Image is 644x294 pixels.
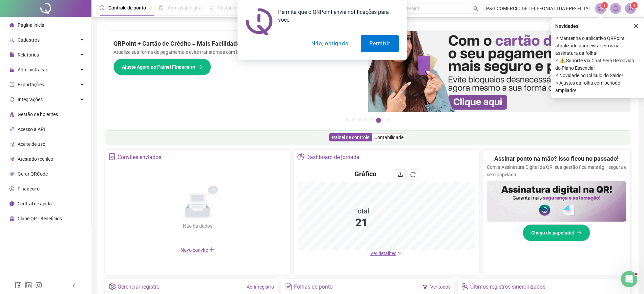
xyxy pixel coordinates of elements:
span: arrow-right [577,230,582,235]
span: Chega de papelada! [531,229,574,236]
span: export [9,82,14,87]
div: Dashboard de jornada [306,152,359,163]
span: api [9,127,14,132]
span: Clube QR - Beneficios [18,216,62,221]
div: Não há dados [166,222,229,230]
button: Permitir [361,35,398,52]
span: qrcode [9,172,14,176]
span: pie-chart [297,153,305,160]
span: Contabilidade [374,135,403,140]
iframe: Intercom live chat [621,271,637,287]
span: Acesso à API [18,127,45,132]
img: banner%2F02c71560-61a6-44d4-94b9-c8ab97240462.png [487,181,626,222]
p: Com a Assinatura Digital da QR, sua gestão fica mais ágil, segura e sem papelada. [487,163,626,178]
span: facebook [15,282,22,289]
span: solution [9,157,14,161]
span: Integrações [18,97,43,102]
button: 5 [370,118,373,121]
span: Ajuste Agora no Painel Financeiro [122,63,195,71]
span: team [461,283,469,290]
button: 3 [358,118,361,121]
div: Folhas de ponto [294,281,333,293]
span: down [397,251,402,255]
span: ⚬ ⚠️ Suporte Via Chat Será Removido do Plano Essencial [555,57,640,72]
span: left [72,284,77,288]
button: 2 [352,118,355,121]
span: plus [209,247,214,252]
span: filter [423,285,428,289]
span: ⚬ Ajustes da folha com período ampliado! [555,79,640,94]
span: Ver detalhes [370,251,396,256]
span: gift [9,216,14,221]
span: dollar [9,186,14,191]
button: 6 [376,118,381,123]
button: 7 [387,118,390,121]
div: Permita que o QRPoint envie notificações para você! [273,8,399,24]
span: Aceite de uso [18,141,45,147]
img: banner%2F75947b42-3b94-469c-a360-407c2d3115d7.png [368,31,630,112]
h4: Gráfico [354,169,376,179]
span: linkedin [25,282,32,289]
img: notification icon [246,8,273,35]
span: Administração [18,67,48,72]
span: download [398,172,403,177]
span: audit [9,142,14,146]
span: reload [410,172,416,177]
span: Financeiro [18,186,40,191]
span: Central de ajuda [18,201,52,206]
span: ⚬ Novidade no Cálculo do Saldo! [555,72,640,79]
div: Convites enviados [118,152,161,163]
div: Últimos registros sincronizados [470,281,545,293]
span: Painel de controle [332,135,369,140]
button: Chega de papelada! [523,224,590,241]
span: info-circle [9,201,14,206]
a: Ver todos [430,284,451,290]
a: Ver detalhes down [370,251,402,256]
span: lock [9,67,14,72]
span: Atestado técnico [18,156,53,162]
h2: Assinar ponto na mão? Isso ficou no passado! [494,154,619,163]
span: setting [109,283,116,290]
span: Gestão de holerites [18,112,58,117]
span: apartment [9,112,14,117]
button: Não, obrigado [303,35,357,52]
span: sync [9,97,14,102]
span: Exportações [18,82,44,87]
div: Gerenciar registro [118,281,160,293]
button: 1 [346,118,349,121]
span: instagram [35,282,42,289]
button: 4 [364,118,367,121]
span: Gerar QRCode [18,171,48,177]
span: solution [109,153,116,160]
a: Abrir registro [247,284,274,290]
button: Ajuste Agora no Painel Financeiro [113,59,211,75]
span: Novo convite [181,247,214,253]
span: arrow-right [198,65,203,69]
span: file-text [285,283,292,290]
